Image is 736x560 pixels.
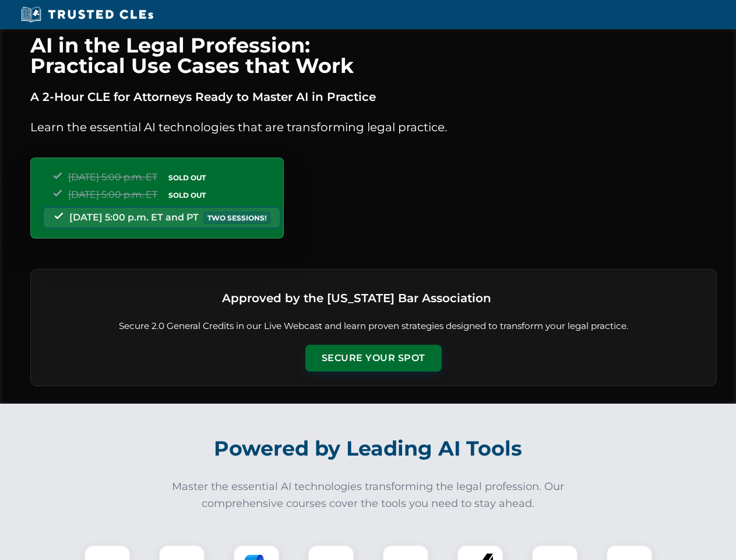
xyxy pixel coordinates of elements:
[68,171,157,183] span: [DATE] 5:00 p.m. ET
[30,35,717,76] h1: AI in the Legal Profession: Practical Use Cases that Work
[305,345,442,372] button: Secure Your Spot
[222,288,491,309] h3: Approved by the [US_STATE] Bar Association
[45,320,702,333] p: Secure 2.0 General Credits in our Live Webcast and learn proven strategies designed to transform ...
[45,428,691,469] h2: Powered by Leading AI Tools
[30,118,717,136] p: Learn the essential AI technologies that are transforming legal practice.
[164,171,210,184] span: SOLD OUT
[496,283,525,313] img: Logo
[164,189,210,201] span: SOLD OUT
[164,478,572,512] p: Master the essential AI technologies transforming the legal profession. Our comprehensive courses...
[30,87,717,106] p: A 2-Hour CLE for Attorneys Ready to Master AI in Practice
[68,189,157,200] span: [DATE] 5:00 p.m. ET
[17,6,157,23] img: Trusted CLEs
